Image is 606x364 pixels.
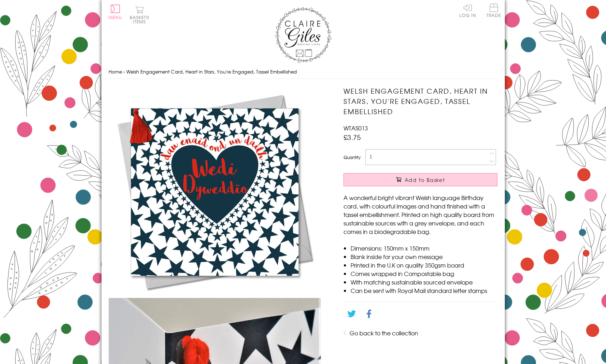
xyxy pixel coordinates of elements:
img: Welsh Engagement Card, Heart in Stars, You're Engaged, Tassel Embellished [109,86,321,298]
span: £3.75 [344,132,361,142]
span: › [123,68,125,75]
a: Home [109,68,122,75]
label: Quantity [344,154,360,160]
button: Basket0 items [130,6,149,24]
a: Trade [486,4,501,19]
nav: breadcrumbs [109,65,498,79]
img: Claire Giles Greetings Cards [275,7,331,63]
li: Comes wrapped in Compostable bag [351,269,497,278]
a: Go back to the collection [350,329,418,337]
li: Printed in the U.K on quality 350gsm board [351,261,497,269]
li: Can be sent with Royal Mail standard letter stamps [351,286,497,295]
p: A wonderful bright vibrant Welsh language Birthday card, with colourful images and hand finished ... [344,193,497,236]
button: Add to Basket [344,173,497,186]
button: Menu [109,5,122,19]
span: 0 items [133,14,149,25]
span: Add to Basket [405,176,445,183]
h1: Welsh Engagement Card, Heart in Stars, You're Engaged, Tassel Embellished [344,86,497,116]
a: Log In [459,4,476,17]
span: WTAS013 [344,124,368,132]
li: Blank inside for your own message [351,252,497,261]
li: Dimensions: 150mm x 150mm [351,244,497,252]
span: Menu [109,14,122,20]
span: Welsh Engagement Card, Heart in Stars, You're Engaged, Tassel Embellished [126,68,297,75]
li: With matching sustainable sourced envelope [351,278,497,286]
span: Trade [486,4,501,17]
